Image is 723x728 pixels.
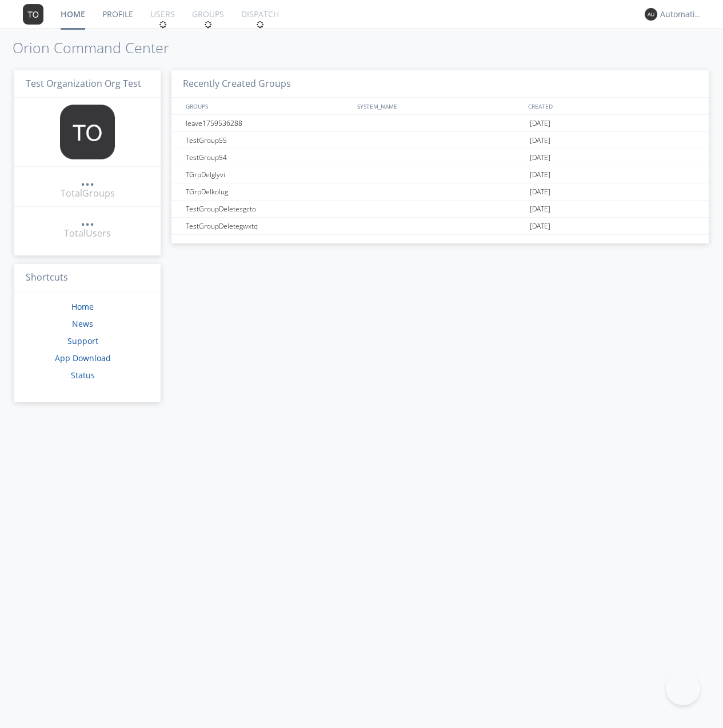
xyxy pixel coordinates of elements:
[530,218,550,235] span: [DATE]
[64,227,111,240] div: Total Users
[23,4,43,25] img: 373638.png
[171,201,709,218] a: TestGroupDeletesgcto[DATE]
[183,115,353,131] div: leave1759536288
[61,187,115,200] div: Total Groups
[354,98,526,114] div: SYSTEM_NAME
[204,21,212,29] img: spin.svg
[530,201,550,218] span: [DATE]
[14,264,161,292] h3: Shortcuts
[67,335,98,346] a: Support
[71,301,94,312] a: Home
[26,77,141,90] span: Test Organization Org Test
[183,149,353,166] div: TestGroup54
[81,214,94,225] div: ...
[171,149,709,166] a: TestGroup54[DATE]
[183,183,353,200] div: TGrpDelkolug
[71,370,95,381] a: Status
[60,105,115,159] img: 373638.png
[530,166,550,183] span: [DATE]
[666,671,700,705] iframe: Toggle Customer Support
[81,174,94,187] a: ...
[171,70,709,98] h3: Recently Created Groups
[530,149,550,166] span: [DATE]
[171,183,709,201] a: TGrpDelkolug[DATE]
[55,353,111,363] a: App Download
[256,21,264,29] img: spin.svg
[525,98,697,114] div: CREATED
[530,132,550,149] span: [DATE]
[171,115,709,132] a: leave1759536288[DATE]
[171,132,709,149] a: TestGroup55[DATE]
[183,98,351,114] div: GROUPS
[645,8,657,21] img: 373638.png
[660,9,703,20] div: Automation+0004
[183,132,353,149] div: TestGroup55
[171,166,709,183] a: TGrpDelglyvi[DATE]
[159,21,167,29] img: spin.svg
[72,318,93,329] a: News
[171,218,709,235] a: TestGroupDeletegwxtq[DATE]
[81,214,94,227] a: ...
[183,166,353,183] div: TGrpDelglyvi
[530,183,550,201] span: [DATE]
[81,174,94,185] div: ...
[530,115,550,132] span: [DATE]
[183,218,353,234] div: TestGroupDeletegwxtq
[183,201,353,217] div: TestGroupDeletesgcto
